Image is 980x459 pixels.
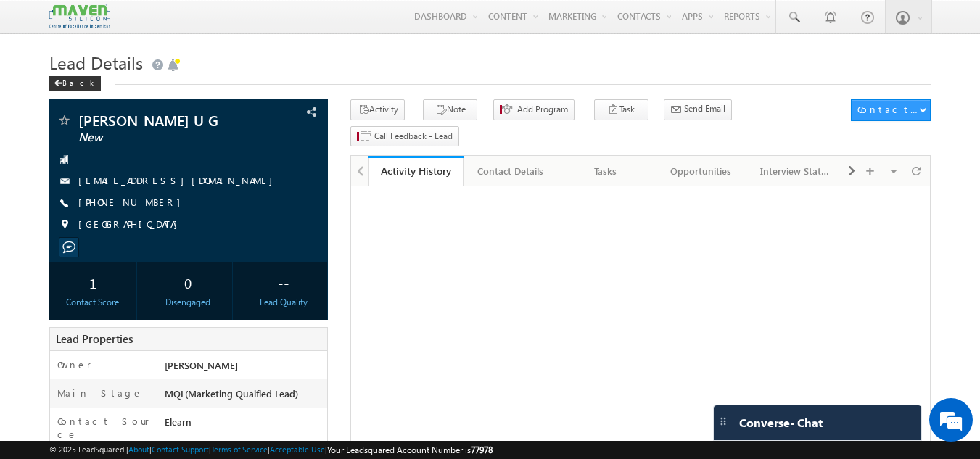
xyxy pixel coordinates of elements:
div: Contact Actions [857,103,919,116]
a: Contact Details [464,156,559,186]
span: Call Feedback - Lead [374,130,453,143]
div: Activity History [379,164,453,178]
div: Interview Status [760,162,831,180]
button: Send Email [664,99,732,120]
span: Your Leadsquared Account Number is [327,444,493,455]
img: carter-drag [717,415,729,427]
div: 1 [53,269,133,296]
span: [PERSON_NAME] U G [78,113,250,128]
div: Tasks [570,162,641,180]
img: Custom Logo [49,4,110,29]
a: About [128,444,149,454]
button: Task [594,99,648,120]
label: Contact Source [57,415,151,441]
label: Owner [57,358,91,371]
a: Acceptable Use [270,444,325,454]
div: Back [49,76,101,91]
div: -- [243,269,324,296]
div: 0 [148,269,228,296]
a: Opportunities [654,156,749,186]
button: Add Program [493,99,575,120]
div: Contact Score [53,296,133,309]
a: [EMAIL_ADDRESS][DOMAIN_NAME] [78,174,280,186]
span: 77978 [471,444,493,455]
a: Terms of Service [211,444,268,454]
button: Note [423,99,477,120]
button: Activity [350,99,405,120]
span: © 2025 LeadSquared | | | | | [49,443,493,457]
span: Add Program [517,103,568,116]
div: Lead Quality [243,296,324,309]
a: Contact Support [152,444,209,454]
button: Call Feedback - Lead [350,126,459,147]
span: [PERSON_NAME] [165,359,238,371]
span: Converse - Chat [739,416,823,429]
span: Send Email [684,102,725,115]
div: Contact Details [475,162,545,180]
span: Lead Details [49,51,143,74]
span: [PHONE_NUMBER] [78,196,188,210]
a: Back [49,75,108,88]
label: Main Stage [57,386,143,400]
span: [GEOGRAPHIC_DATA] [78,218,185,232]
div: MQL(Marketing Quaified Lead) [161,386,328,407]
a: Tasks [559,156,654,186]
div: Opportunities [665,162,736,180]
div: Elearn [161,415,328,435]
a: Interview Status [749,156,844,186]
div: Disengaged [148,296,228,309]
button: Contact Actions [851,99,931,121]
a: Activity History [368,156,464,186]
span: Lead Properties [56,331,133,346]
span: New [78,131,250,145]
